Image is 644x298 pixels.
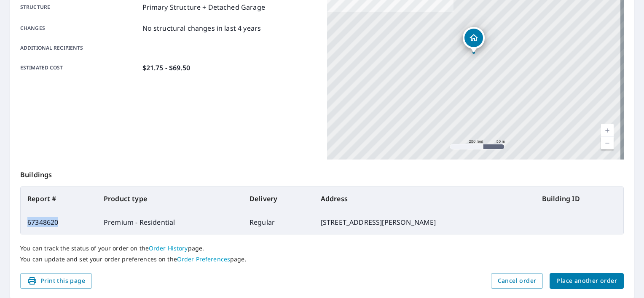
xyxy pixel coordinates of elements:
p: You can update and set your order preferences on the page. [20,255,624,263]
p: Primary Structure + Detached Garage [142,2,265,12]
span: Place another order [556,276,617,286]
a: Current Level 17, Zoom In [601,124,614,137]
th: Product type [97,187,243,210]
td: Premium - Residential [97,210,243,234]
a: Order History [149,244,188,252]
td: Regular [243,210,314,234]
th: Address [314,187,535,210]
button: Cancel order [491,273,543,289]
p: Estimated cost [20,63,139,73]
a: Order Preferences [177,255,230,263]
p: Structure [20,2,139,12]
button: Place another order [550,273,624,289]
p: Additional recipients [20,44,139,52]
td: [STREET_ADDRESS][PERSON_NAME] [314,210,535,234]
p: $21.75 - $69.50 [142,63,190,73]
td: 67348620 [21,210,97,234]
th: Building ID [535,187,623,210]
th: Report # [21,187,97,210]
p: No structural changes in last 4 years [142,23,261,33]
p: Buildings [20,160,624,186]
a: Current Level 17, Zoom Out [601,137,614,149]
th: Delivery [243,187,314,210]
span: Cancel order [498,276,537,286]
span: Print this page [27,276,85,286]
p: You can track the status of your order on the page. [20,245,624,252]
div: Dropped pin, building 1, Residential property, 25732 Rusty Anchor St Dana Point, CA 92629 [463,27,485,53]
button: Print this page [20,273,92,289]
p: Changes [20,23,139,33]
